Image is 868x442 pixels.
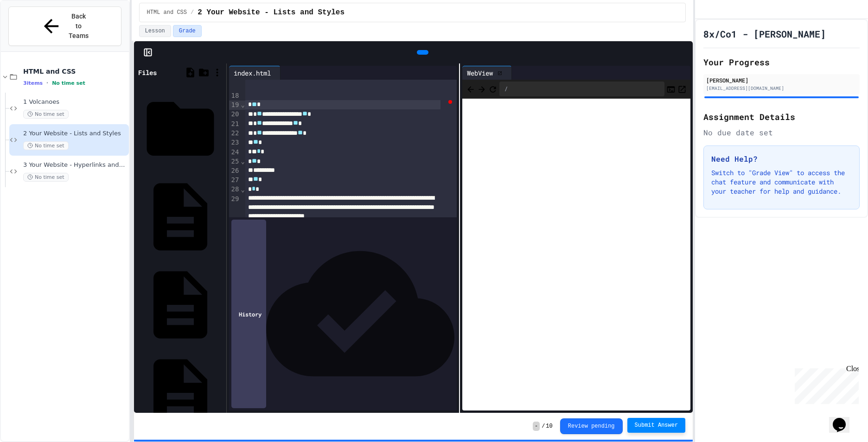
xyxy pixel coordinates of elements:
span: HTML and CSS [23,67,127,76]
div: History [231,220,266,408]
div: WebView [462,68,498,78]
div: 29 [229,195,241,231]
span: Submit Answer [635,422,678,429]
span: 10 [546,423,552,430]
span: Fold line [240,101,245,108]
span: No time set [52,80,85,86]
span: / [542,423,545,430]
div: 20 [229,110,241,119]
div: 26 [229,166,241,176]
div: 18 [229,91,241,101]
span: / [191,9,194,16]
div: [PERSON_NAME] [706,76,857,84]
span: No time set [23,173,69,182]
div: index.html [229,66,281,80]
button: Back to Teams [8,6,121,46]
button: Submit Answer [627,418,686,433]
span: HTML and CSS [147,9,187,16]
div: [EMAIL_ADDRESS][DOMAIN_NAME] [706,85,857,92]
div: / [499,82,664,96]
div: 21 [229,120,241,129]
span: Fold line [240,186,245,193]
div: 27 [229,176,241,185]
div: 23 [229,138,241,147]
iframe: Web Preview [462,99,690,411]
div: 19 [229,101,241,110]
iframe: chat widget [791,365,859,404]
p: Switch to "Grade View" to access the chat feature and communicate with your teacher for help and ... [711,168,852,196]
div: 24 [229,148,241,157]
span: 2 Your Website - Lists and Styles [23,130,127,138]
span: • [46,79,48,87]
span: Back [466,83,475,95]
div: No due date set [703,127,860,138]
span: 1 Volcanoes [23,98,127,106]
span: 3 items [23,80,43,86]
span: 3 Your Website - Hyperlinks and Images [23,161,127,169]
span: Back to Teams [68,12,89,41]
span: - [533,422,540,431]
h1: 8x/Co1 - [PERSON_NAME] [703,27,826,40]
div: 22 [229,129,241,138]
button: Console [666,83,676,95]
button: Review pending [560,418,623,434]
div: 25 [229,157,241,166]
button: Open in new tab [677,83,687,95]
div: Chat with us now!Close [4,4,64,59]
button: Refresh [488,83,498,95]
div: Files [138,68,157,77]
div: index.html [229,68,275,78]
span: Forward [477,83,486,95]
span: No time set [23,110,69,119]
button: Grade [173,25,202,37]
div: 28 [229,185,241,194]
iframe: chat widget [829,405,859,433]
span: Fold line [240,158,245,165]
h2: Your Progress [703,56,860,69]
span: No time set [23,141,69,150]
h2: Assignment Details [703,110,860,123]
h3: Need Help? [711,153,852,164]
div: WebView [462,66,512,80]
span: 2 Your Website - Lists and Styles [198,7,345,18]
button: Lesson [139,25,171,37]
